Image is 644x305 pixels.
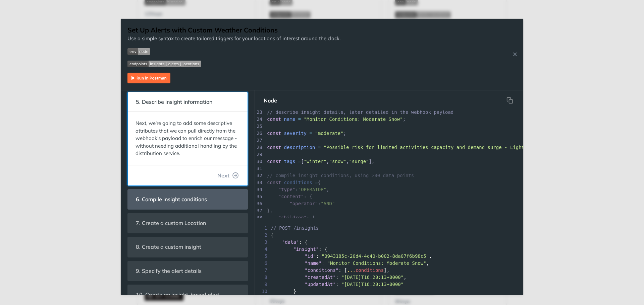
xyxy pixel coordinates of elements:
span: Expand image [127,48,340,55]
span: : [ [267,215,315,220]
div: } [255,295,523,302]
span: "id" [305,253,316,259]
span: "AND" [321,201,335,206]
div: : [ ], [255,267,523,274]
span: = [315,180,318,185]
span: 3 [255,239,269,246]
div: 30 [255,158,263,165]
span: "moderate" [315,131,343,136]
p: Next, we're going to add some descriptive attributes that we can pull directly from the webhook's... [136,120,240,157]
span: ; [403,117,406,122]
span: const [267,145,281,150]
img: Run in Postman [127,73,170,83]
span: "[DATE]T16:20:13+0000" [341,275,404,280]
button: Node [258,94,282,107]
span: conditions [356,268,384,273]
div: 29 [255,151,263,158]
span: "OPERATOR" [298,187,326,192]
span: 2 [255,232,269,239]
span: // compile insight conditions, using >80 data points [267,173,414,178]
span: 4 [255,246,269,253]
h1: Set Up Alerts with Custom Weather Conditions [127,25,340,35]
span: "Possible risk for limited activities capacity and demand surge - Light Snow" [324,145,541,150]
span: 5 [255,253,269,260]
span: ; [343,131,346,136]
span: "data" [282,239,299,245]
span: = [318,145,321,150]
div: : { [255,239,523,246]
span: "Monitor Conditions: Moderate Snow" [304,117,403,122]
span: 5. Describe insight information [131,95,217,108]
span: "Monitor Conditions: Moderate Snow" [327,260,426,266]
span: severity [284,131,307,136]
span: 11 [255,295,269,302]
span: [ [301,159,304,164]
div: } [255,288,523,295]
span: const [267,131,281,136]
span: "children" [278,215,307,220]
span: , [346,159,349,164]
a: Expand image [127,74,170,80]
span: 10. Create an insight-based alert [131,288,224,301]
button: Copy [503,94,517,107]
span: "insight" [293,246,319,252]
span: 8 [255,274,269,281]
span: "content" [278,194,304,199]
span: Next [217,171,229,179]
div: 33 [255,179,263,186]
section: 7. Create a custom Location [127,213,248,233]
button: Next [212,169,244,182]
div: 37 [255,207,263,214]
span: description [284,145,315,150]
div: 23 [255,109,263,116]
span: const [267,180,281,185]
span: , [326,159,329,164]
span: 8. Create a custom insight [131,240,206,253]
span: 6. Compile insight conditions [131,193,212,206]
div: { [255,232,523,239]
section: 9. Specify the alert details [127,261,248,281]
div: 34 [255,186,263,193]
button: Close Recipe [510,51,520,58]
div: 24 [255,116,263,123]
div: 32 [255,172,263,179]
span: 9 [255,281,269,288]
span: "surge" [349,159,369,164]
span: "createdAt" [305,275,336,280]
span: 7. Create a custom Location [131,217,211,230]
span: "operator" [289,201,318,206]
span: "type" [278,187,296,192]
span: Expand image [127,60,340,68]
span: // POST /insights [271,225,319,231]
section: 6. Compile insight conditions [127,189,248,210]
img: env [127,48,150,55]
div: : [255,281,523,288]
span: const [267,159,281,164]
span: "[DATE]T16:20:13+0000" [341,282,404,287]
div: 25 [255,123,263,130]
div: 31 [255,165,263,172]
span: ... [347,268,356,273]
div: : , [255,274,523,281]
span: = [298,117,301,122]
span: conditions [284,180,312,185]
span: "conditions" [305,268,338,273]
span: : [267,201,335,206]
svg: hidden [506,97,513,104]
section: 10. Create an insight-based alert [127,285,248,305]
span: ]; [369,159,375,164]
span: tags [284,159,296,164]
span: }, [267,208,273,213]
span: const [267,117,281,122]
div: 36 [255,200,263,207]
span: = [298,159,301,164]
section: 8. Create a custom insight [127,237,248,257]
span: { [267,180,321,185]
p: Use a simple syntax to create tailored triggers for your locations of interest around the clock. [127,35,340,43]
span: "name" [305,260,322,266]
div: : , [255,253,523,260]
span: 6 [255,260,269,267]
span: 10 [255,288,269,295]
section: 5. Describe insight informationNext, we're going to add some descriptive attributes that we can p... [127,92,248,186]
